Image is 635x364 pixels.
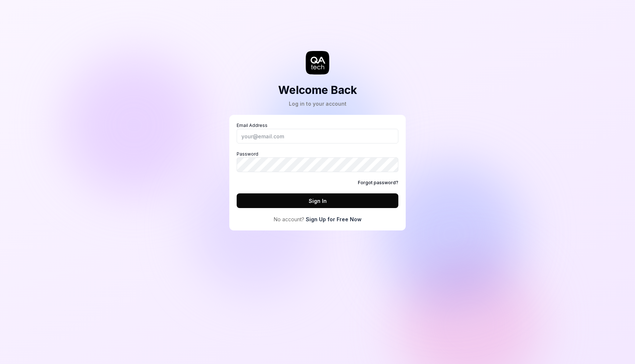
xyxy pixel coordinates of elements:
[306,215,362,223] a: Sign Up for Free Now
[278,82,357,98] h2: Welcome Back
[237,129,398,143] input: Email Address
[274,215,304,223] span: No account?
[358,179,398,186] a: Forgot password?
[237,157,398,172] input: Password
[237,193,398,208] button: Sign In
[237,122,398,143] label: Email Address
[278,100,357,108] div: Log in to your account
[237,151,398,172] label: Password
